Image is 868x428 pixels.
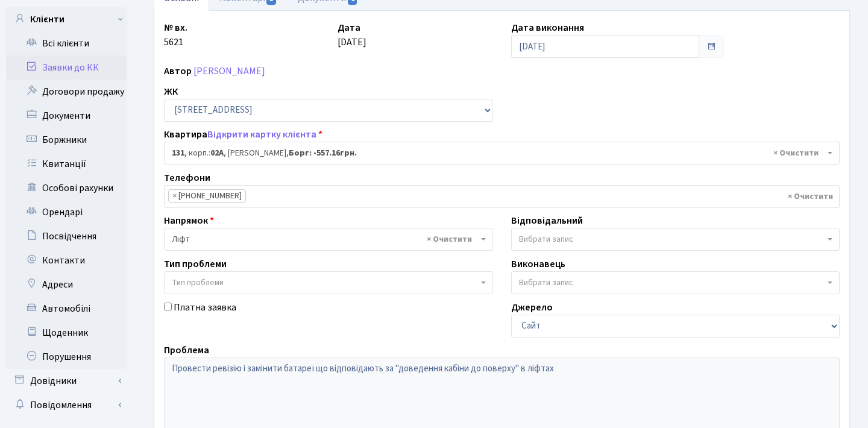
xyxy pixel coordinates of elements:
[210,147,224,159] b: 02А
[164,228,493,251] span: Ліфт
[164,64,192,78] label: Автор
[511,300,553,315] label: Джерело
[6,345,127,369] a: Порушення
[207,128,316,141] a: Відкрити картку клієнта
[193,65,265,78] a: [PERSON_NAME]
[155,20,329,58] div: 5621
[6,297,127,321] a: Автомобілі
[6,31,127,55] a: Всі клієнти
[6,200,127,224] a: Орендарі
[164,213,214,228] label: Напрямок
[164,257,227,271] label: Тип проблеми
[289,147,357,159] b: Борг: -557.16грн.
[172,277,224,289] span: Тип проблеми
[164,343,209,357] label: Проблема
[172,233,478,245] span: Ліфт
[6,152,127,176] a: Квитанції
[6,104,127,128] a: Документи
[519,277,573,289] span: Вибрати запис
[6,369,127,393] a: Довідники
[164,20,187,35] label: № вх.
[773,147,819,159] span: Видалити всі елементи
[6,55,127,80] a: Заявки до КК
[172,147,184,159] b: 131
[168,189,246,203] li: +380936316871
[6,7,127,31] a: Клієнти
[6,393,127,417] a: Повідомлення
[164,127,322,142] label: Квартира
[511,257,565,271] label: Виконавець
[6,248,127,272] a: Контакти
[6,128,127,152] a: Боржники
[6,321,127,345] a: Щоденник
[519,233,573,245] span: Вибрати запис
[172,147,825,159] span: <b>131</b>, корп.: <b>02А</b>, Новаківський Олексій Миколайович, <b>Борг: -557.16грн.</b>
[6,176,127,200] a: Особові рахунки
[6,272,127,297] a: Адреси
[427,233,472,245] span: Видалити всі елементи
[329,20,502,58] div: [DATE]
[164,171,210,185] label: Телефони
[511,213,583,228] label: Відповідальний
[511,20,584,35] label: Дата виконання
[338,20,360,35] label: Дата
[164,84,178,99] label: ЖК
[164,142,840,165] span: <b>131</b>, корп.: <b>02А</b>, Новаківський Олексій Миколайович, <b>Борг: -557.16грн.</b>
[174,300,236,315] label: Платна заявка
[788,190,833,203] span: Видалити всі елементи
[6,224,127,248] a: Посвідчення
[6,80,127,104] a: Договори продажу
[172,190,177,202] span: ×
